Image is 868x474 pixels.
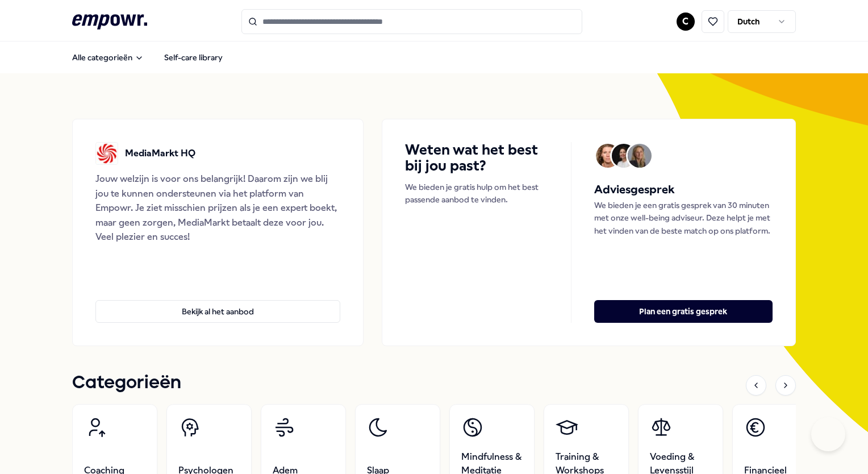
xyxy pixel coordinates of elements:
[63,46,232,69] nav: Main
[594,300,773,323] button: Plan een gratis gesprek
[405,181,548,206] p: We bieden je gratis hulp om het best passende aanbod te vinden.
[95,142,118,165] img: MediaMarkt HQ
[95,282,340,323] a: Bekijk al het aanbod
[63,46,153,69] button: Alle categorieën
[628,144,652,168] img: Avatar
[612,144,636,168] img: Avatar
[596,144,620,168] img: Avatar
[241,9,582,34] input: Search for products, categories or subcategories
[72,369,181,397] h1: Categorieën
[677,13,695,31] button: C
[405,142,548,174] h4: Weten wat het best bij jou past?
[811,417,845,451] iframe: Help Scout Beacon - Open
[95,172,340,244] div: Jouw welzijn is voor ons belangrijk! Daarom zijn we blij jou te kunnen ondersteunen via het platf...
[125,146,195,161] p: MediaMarkt HQ
[594,199,773,237] p: We bieden je een gratis gesprek van 30 minuten met onze well-being adviseur. Deze helpt je met he...
[594,181,773,199] h5: Adviesgesprek
[155,46,232,69] a: Self-care library
[95,300,340,323] button: Bekijk al het aanbod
